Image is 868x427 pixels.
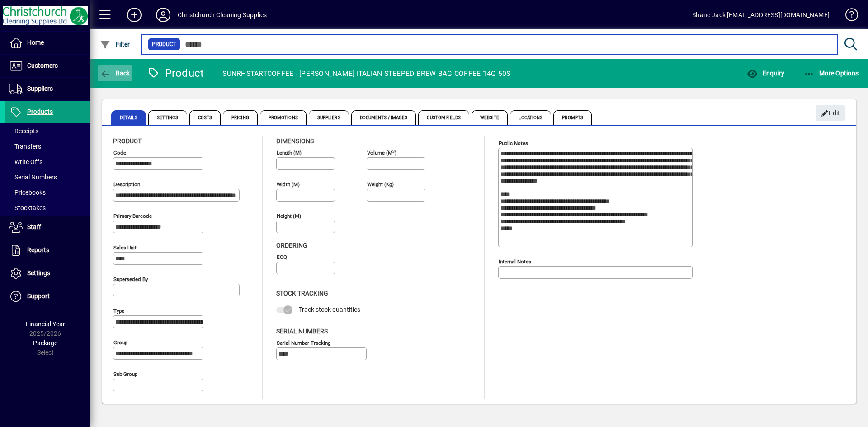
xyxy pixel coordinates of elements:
button: Profile [149,7,178,23]
button: Add [120,7,149,23]
span: Website [472,110,508,125]
mat-label: Volume (m ) [367,150,396,156]
span: Package [33,339,57,347]
a: Reports [5,239,90,262]
div: Shane Jack [EMAIL_ADDRESS][DOMAIN_NAME] [692,8,830,22]
span: Locations [510,110,551,125]
span: Suppliers [27,85,53,92]
span: Promotions [260,110,307,125]
a: Serial Numbers [5,169,90,185]
span: Support [27,292,50,300]
span: Products [27,108,53,115]
button: More Options [802,65,861,81]
span: Customers [27,62,58,69]
span: Prompts [553,110,592,125]
button: Edit [816,105,845,121]
span: Serial Numbers [9,174,57,181]
span: Costs [189,110,221,125]
span: Filter [100,41,130,48]
span: Home [27,39,44,46]
mat-label: Description [113,181,140,188]
span: Settings [27,269,50,277]
app-page-header-button: Back [90,65,140,81]
span: Product [152,40,176,49]
div: SUNRHSTARTCOFFEE - [PERSON_NAME] ITALIAN STEEPED BREW BAG COFFEE 14G 50S [222,66,510,81]
span: Track stock quantities [299,306,360,313]
mat-label: Type [113,308,124,314]
mat-label: Weight (Kg) [367,181,394,188]
button: Filter [98,36,132,52]
mat-label: Length (m) [277,150,302,156]
span: Product [113,137,142,145]
mat-label: Primary barcode [113,213,152,219]
span: Receipts [9,127,38,135]
span: Documents / Images [351,110,416,125]
span: Stocktakes [9,204,46,211]
mat-label: Code [113,150,126,156]
mat-label: EOQ [277,254,287,260]
span: Custom Fields [418,110,469,125]
span: Stock Tracking [276,290,328,297]
button: Enquiry [745,65,787,81]
span: Dimensions [276,137,314,145]
span: Details [111,110,146,125]
a: Stocktakes [5,200,90,216]
span: Financial Year [26,320,65,328]
a: Staff [5,216,90,239]
mat-label: Width (m) [277,181,300,188]
span: Write Offs [9,158,42,165]
span: Staff [27,223,41,230]
a: Write Offs [5,154,90,169]
span: Reports [27,246,49,253]
span: More Options [804,70,859,77]
span: Edit [821,106,840,121]
mat-label: Sales unit [113,244,137,251]
mat-label: Sub group [113,371,137,377]
a: Suppliers [5,78,90,100]
a: Home [5,32,90,54]
span: Pricebooks [9,189,46,196]
a: Transfers [5,139,90,154]
button: Back [98,65,132,81]
div: Christchurch Cleaning Supplies [178,8,267,22]
a: Settings [5,262,90,285]
span: Back [100,70,130,77]
mat-label: Public Notes [499,140,528,146]
sup: 3 [392,149,395,153]
span: Enquiry [747,70,784,77]
span: Serial Numbers [276,328,328,335]
span: Transfers [9,143,41,150]
a: Receipts [5,123,90,139]
mat-label: Superseded by [113,276,148,282]
a: Knowledge Base [839,2,857,31]
mat-label: Group [113,339,127,346]
a: Customers [5,55,90,77]
span: Pricing [223,110,258,125]
a: Pricebooks [5,185,90,200]
mat-label: Serial Number tracking [277,339,330,346]
a: Support [5,285,90,308]
div: Product [147,66,204,80]
span: Settings [148,110,187,125]
span: Ordering [276,242,307,249]
span: Suppliers [309,110,349,125]
mat-label: Internal Notes [499,258,531,265]
mat-label: Height (m) [277,213,301,219]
